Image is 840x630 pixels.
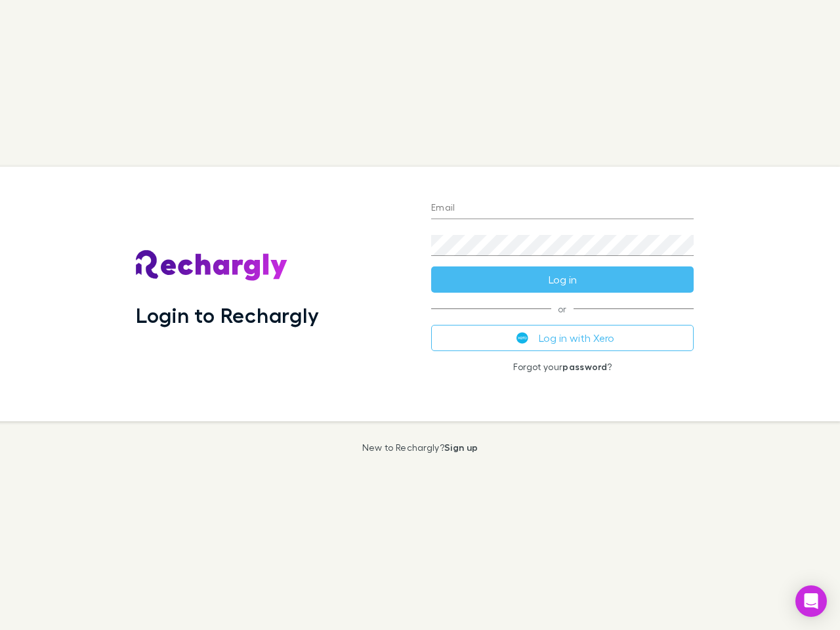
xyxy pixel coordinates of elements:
a: password [562,361,607,372]
span: or [431,308,694,309]
p: New to Rechargly? [362,442,478,453]
h1: Login to Rechargly [136,303,319,327]
a: Sign up [444,442,478,453]
button: Log in with Xero [431,325,694,351]
div: Open Intercom Messenger [795,585,827,617]
img: Xero's logo [516,332,528,344]
img: Rechargly's Logo [136,250,288,282]
p: Forgot your ? [431,362,694,372]
button: Log in [431,266,694,293]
